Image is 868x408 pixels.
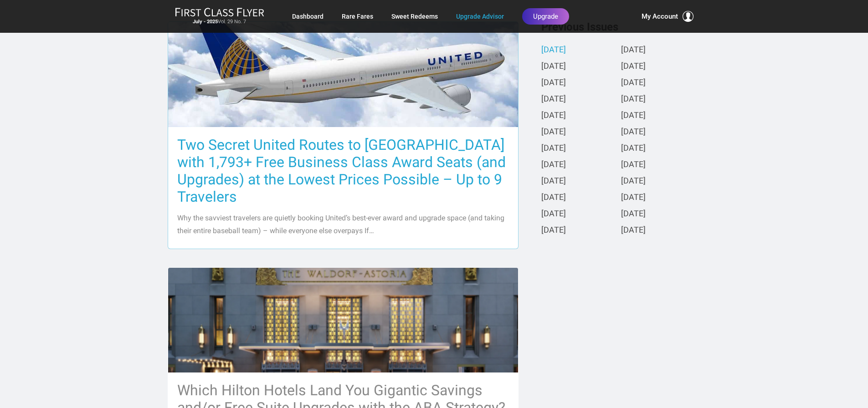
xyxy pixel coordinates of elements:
a: [DATE] [621,78,646,88]
a: [DATE] [541,160,566,170]
a: [DATE] [621,46,646,55]
a: [DATE] [541,209,566,219]
a: Two Secret United Routes to [GEOGRAPHIC_DATA] with 1,793+ Free Business Class Award Seats (and Up... [168,21,519,249]
a: [DATE] [621,160,646,170]
a: [DATE] [541,226,566,235]
a: [DATE] [541,95,566,104]
a: [DATE] [541,78,566,88]
a: Dashboard [292,8,324,25]
a: First Class FlyerJuly - 2025Vol. 29 No. 7 [175,7,264,25]
a: [DATE] [621,177,646,186]
a: [DATE] [541,111,566,121]
a: [DATE] [621,193,646,203]
p: Why the savviest travelers are quietly booking United’s best-ever award and upgrade space (and ta... [177,212,509,237]
a: [DATE] [621,111,646,121]
a: [DATE] [541,177,566,186]
button: My Account [642,11,693,22]
img: First Class Flyer [175,7,264,17]
a: [DATE] [541,193,566,203]
span: My Account [642,11,678,22]
a: [DATE] [621,62,646,71]
a: [DATE] [541,144,566,153]
a: [DATE] [541,46,566,55]
small: Vol. 29 No. 7 [175,19,264,25]
a: [DATE] [621,95,646,104]
a: Upgrade Advisor [456,8,504,25]
a: [DATE] [541,127,566,137]
strong: July - 2025 [193,19,218,25]
a: [DATE] [541,62,566,71]
a: [DATE] [621,127,646,137]
a: Upgrade [522,8,569,25]
a: Sweet Redeems [391,8,438,25]
a: [DATE] [621,209,646,219]
h3: Two Secret United Routes to [GEOGRAPHIC_DATA] with 1,793+ Free Business Class Award Seats (and Up... [177,136,509,205]
a: [DATE] [621,144,646,153]
a: Rare Fares [342,8,373,25]
a: [DATE] [621,226,646,235]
